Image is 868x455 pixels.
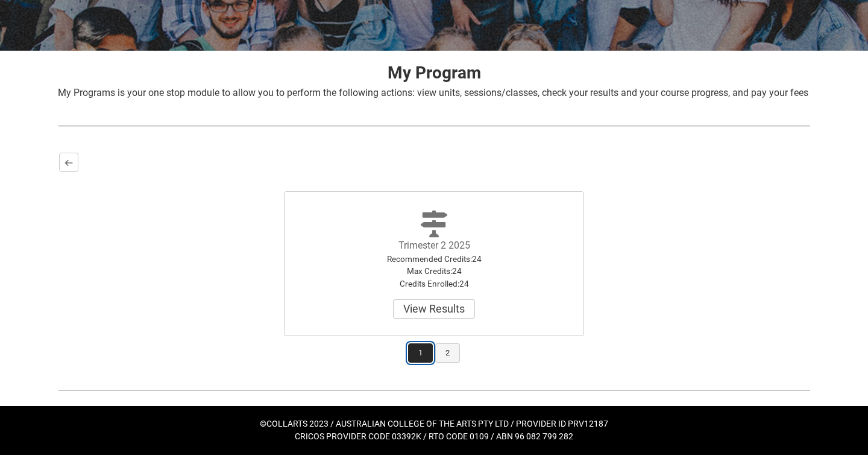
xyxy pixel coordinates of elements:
strong: My Program [388,63,481,83]
label: Trimester 2 2025 [398,240,470,251]
img: REDU_GREY_LINE [58,119,810,132]
div: Credits Enrolled : 24 [366,278,502,290]
img: REDU_GREY_LINE [58,383,810,396]
div: Max Credits : 24 [366,265,502,277]
button: 1 [408,343,433,363]
span: My Programs is your one stop module to allow you to perform the following actions: view units, se... [58,87,808,98]
button: Trimester 2 2025Recommended Credits:24Max Credits:24Credits Enrolled:24 [393,299,475,319]
button: 2 [435,343,460,363]
button: Back [59,153,78,172]
div: Recommended Credits : 24 [366,253,502,265]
